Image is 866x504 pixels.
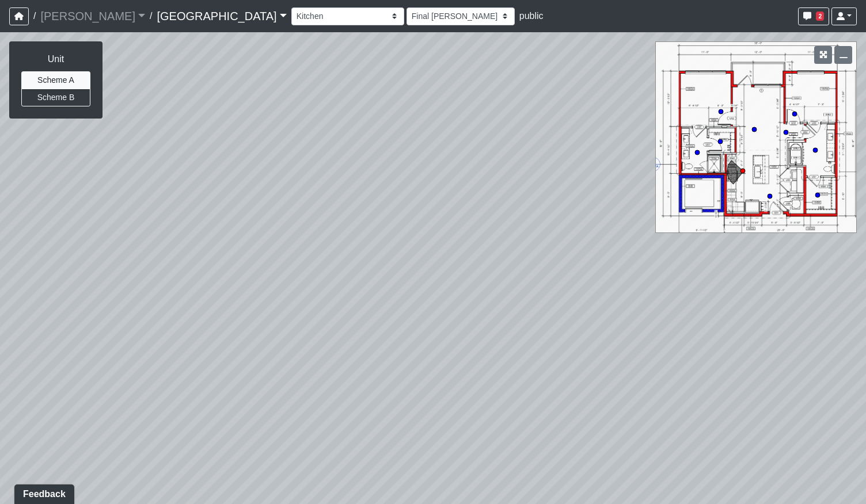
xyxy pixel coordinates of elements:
[816,12,824,21] span: 2
[40,5,145,28] a: [PERSON_NAME]
[21,89,90,106] button: Scheme B
[9,481,77,504] iframe: Ybug feedback widget
[798,7,829,25] button: 2
[29,5,40,28] span: /
[519,11,544,21] span: public
[157,5,286,28] a: [GEOGRAPHIC_DATA]
[145,5,157,28] span: /
[21,54,90,64] h6: Unit
[21,71,90,89] button: Scheme A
